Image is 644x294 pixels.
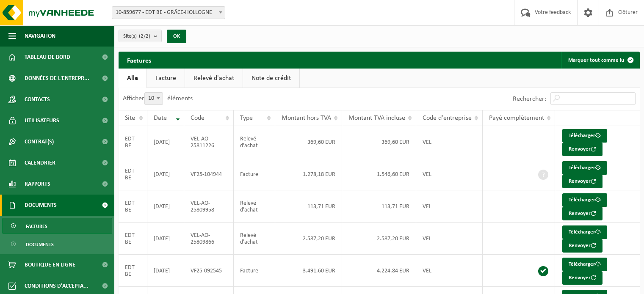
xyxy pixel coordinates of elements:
span: 10-859677 - EDT BE - GRÂCE-HOLLOGNE [112,7,225,19]
label: Rechercher: [513,96,546,102]
span: Site(s) [123,30,150,43]
td: Relevé d'achat [234,223,275,255]
a: Factures [2,218,112,234]
td: VEL [416,190,483,223]
a: Télécharger [562,161,607,175]
td: EDT BE [119,126,147,158]
td: 369,60 EUR [275,126,343,158]
td: 113,71 EUR [342,190,416,223]
a: Alle [119,69,146,88]
a: Facture [147,69,185,88]
td: EDT BE [119,190,147,223]
a: Télécharger [562,225,607,239]
td: VEL [416,223,483,255]
td: [DATE] [147,255,184,287]
td: VEL-AO-25809866 [184,223,233,255]
span: Rapports [25,173,50,195]
td: VEL [416,255,483,287]
td: Facture [234,255,275,287]
td: Relevé d'achat [234,190,275,223]
span: Date [154,115,167,121]
td: 4.224,84 EUR [342,255,416,287]
td: VF25-104944 [184,158,233,190]
a: Télécharger [562,258,607,271]
span: Type [240,115,253,121]
button: Site(s)(2/2) [119,30,162,42]
span: Montant hors TVA [282,115,331,121]
button: Renvoyer [562,175,603,188]
td: 1.278,18 EUR [275,158,343,190]
a: Télécharger [562,129,607,143]
button: Renvoyer [562,271,603,285]
td: EDT BE [119,255,147,287]
td: [DATE] [147,158,184,190]
span: Tableau de bord [25,47,70,68]
td: 113,71 EUR [275,190,343,223]
td: VEL [416,158,483,190]
span: Utilisateurs [25,110,59,131]
span: Site [125,115,135,121]
button: OK [167,30,186,43]
td: VEL-AO-25811226 [184,126,233,158]
count: (2/2) [139,33,150,39]
span: 10 [145,93,163,104]
a: Télécharger [562,193,607,207]
span: Données de l'entrepr... [25,68,89,89]
span: Boutique en ligne [25,254,75,275]
td: VEL [416,126,483,158]
a: Documents [2,236,112,252]
span: Payé complètement [489,115,544,121]
h2: Factures [119,52,160,68]
button: Renvoyer [562,143,603,156]
td: [DATE] [147,223,184,255]
span: Documents [26,236,54,253]
span: Code d'entreprise [423,115,472,121]
td: [DATE] [147,190,184,223]
td: 2.587,20 EUR [275,223,343,255]
span: Calendrier [25,152,55,173]
span: Contacts [25,89,50,110]
td: EDT BE [119,223,147,255]
button: Renvoyer [562,239,603,253]
td: 3.491,60 EUR [275,255,343,287]
span: Code [191,115,205,121]
td: VF25-092545 [184,255,233,287]
button: Marquer tout comme lu [561,52,639,69]
a: Relevé d'achat [185,69,243,88]
td: EDT BE [119,158,147,190]
span: Factures [26,218,47,234]
span: Documents [25,195,57,216]
td: Facture [234,158,275,190]
span: Montant TVA incluse [348,115,405,121]
td: 369,60 EUR [342,126,416,158]
label: Afficher éléments [123,95,193,102]
td: 2.587,20 EUR [342,223,416,255]
button: Renvoyer [562,207,603,220]
td: 1.546,60 EUR [342,158,416,190]
a: Note de crédit [243,69,299,88]
span: Contrat(s) [25,131,54,152]
span: Navigation [25,25,55,47]
td: VEL-AO-25809958 [184,190,233,223]
td: [DATE] [147,126,184,158]
span: 10 [144,92,163,105]
span: 10-859677 - EDT BE - GRÂCE-HOLLOGNE [112,6,225,19]
td: Relevé d'achat [234,126,275,158]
